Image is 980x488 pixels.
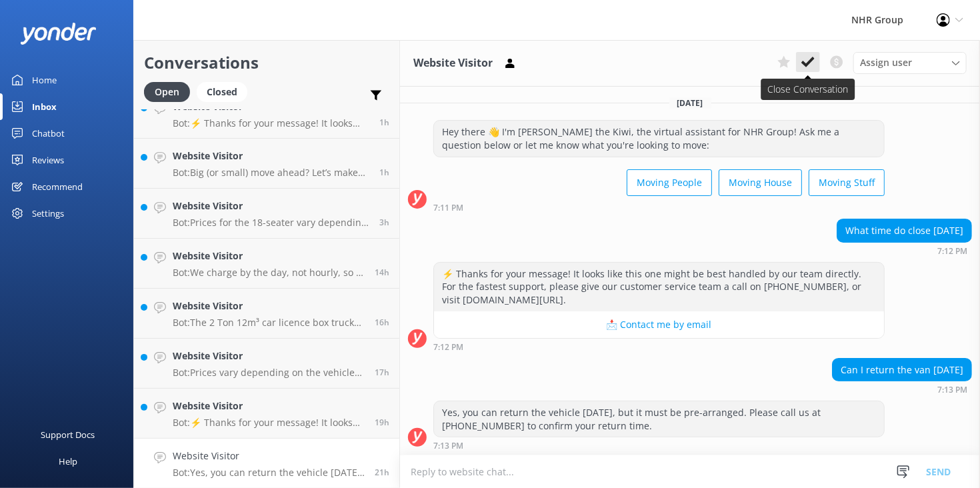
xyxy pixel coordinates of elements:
div: Oct 04 2025 07:13pm (UTC +13:00) Pacific/Auckland [433,441,885,450]
p: Bot: Prices for the 18-seater vary depending on the vehicle type, location, and your specific ren... [173,217,369,229]
strong: 7:11 PM [433,204,463,212]
button: Moving House [719,169,802,196]
button: Moving People [627,169,712,196]
strong: 7:13 PM [433,442,463,450]
p: Bot: Big (or small) move ahead? Let’s make sure you’ve got the right wheels. Take our quick quiz ... [173,167,369,179]
a: Website VisitorBot:We charge by the day, not hourly, so if your rental includes a [DATE], it will... [134,239,399,289]
div: Support Docs [41,421,95,448]
img: yonder-white-logo.png [20,23,97,45]
h3: Website Visitor [413,55,493,72]
div: Settings [32,200,64,227]
a: Closed [197,84,254,99]
h4: Website Visitor [173,449,365,463]
p: Bot: We charge by the day, not hourly, so if your rental includes a [DATE], it will be charged as... [173,267,365,279]
div: Hey there 👋 I'm [PERSON_NAME] the Kiwi, the virtual assistant for NHR Group! Ask me a question be... [434,121,884,156]
h4: Website Visitor [173,149,369,163]
strong: 7:13 PM [937,386,967,394]
div: Inbox [32,93,57,120]
a: Website VisitorBot:The 2 Ton 12m³ car licence box truck starts from $215 per day, including GST. ... [134,289,399,339]
h4: Website Visitor [173,299,365,313]
div: What time do close [DATE] [837,219,971,242]
p: Bot: ⚡ Thanks for your message! It looks like this one might be best handled by our team directly... [173,117,369,129]
span: Oct 05 2025 12:04am (UTC +13:00) Pacific/Auckland [375,367,389,378]
span: Oct 05 2025 01:21pm (UTC +13:00) Pacific/Auckland [379,217,389,228]
div: Yes, you can return the vehicle [DATE], but it must be pre-arranged. Please call us at [PHONE_NUM... [434,401,884,437]
span: Oct 05 2025 03:46pm (UTC +13:00) Pacific/Auckland [379,117,389,128]
a: Website VisitorBot:Prices vary depending on the vehicle type, location, and your specific rental ... [134,339,399,389]
div: Closed [197,82,247,102]
button: 📩 Contact me by email [434,311,884,338]
p: Bot: Prices vary depending on the vehicle type, location, and your specific rental needs. For the... [173,367,365,379]
h4: Website Visitor [173,399,365,413]
a: Website VisitorBot:⚡ Thanks for your message! It looks like this one might be best handled by our... [134,389,399,439]
div: Recommend [32,173,83,200]
button: Moving Stuff [809,169,885,196]
div: Chatbot [32,120,65,147]
span: Oct 05 2025 03:00am (UTC +13:00) Pacific/Auckland [375,267,389,278]
span: Oct 05 2025 12:55am (UTC +13:00) Pacific/Auckland [375,317,389,328]
span: Oct 04 2025 10:02pm (UTC +13:00) Pacific/Auckland [375,417,389,428]
div: ⚡ Thanks for your message! It looks like this one might be best handled by our team directly. For... [434,263,884,311]
div: Can I return the van [DATE] [833,359,971,381]
div: Oct 04 2025 07:12pm (UTC +13:00) Pacific/Auckland [837,246,972,255]
div: Help [59,448,77,475]
h2: Conversations [144,50,389,75]
h4: Website Visitor [173,349,365,363]
span: Assign user [860,55,912,70]
span: [DATE] [669,97,711,109]
div: Open [144,82,190,102]
span: Oct 04 2025 07:13pm (UTC +13:00) Pacific/Auckland [375,467,389,478]
p: Bot: The 2 Ton 12m³ car licence box truck starts from $215 per day, including GST. It includes un... [173,317,365,329]
div: Oct 04 2025 07:12pm (UTC +13:00) Pacific/Auckland [433,342,885,351]
div: Assign User [853,52,967,73]
a: Website VisitorBot:⚡ Thanks for your message! It looks like this one might be best handled by our... [134,89,399,139]
p: Bot: Yes, you can return the vehicle [DATE], but it must be pre-arranged. Please call us at [PHON... [173,467,365,479]
div: Oct 04 2025 07:13pm (UTC +13:00) Pacific/Auckland [832,385,972,394]
h4: Website Visitor [173,199,369,213]
div: Reviews [32,147,64,173]
strong: 7:12 PM [937,247,967,255]
div: Home [32,67,57,93]
a: Website VisitorBot:Big (or small) move ahead? Let’s make sure you’ve got the right wheels. Take o... [134,139,399,189]
a: Website VisitorBot:Prices for the 18-seater vary depending on the vehicle type, location, and you... [134,189,399,239]
a: Open [144,84,197,99]
p: Bot: ⚡ Thanks for your message! It looks like this one might be best handled by our team directly... [173,417,365,429]
div: Oct 04 2025 07:11pm (UTC +13:00) Pacific/Auckland [433,203,885,212]
h4: Website Visitor [173,249,365,263]
strong: 7:12 PM [433,343,463,351]
span: Oct 05 2025 03:34pm (UTC +13:00) Pacific/Auckland [379,167,389,178]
